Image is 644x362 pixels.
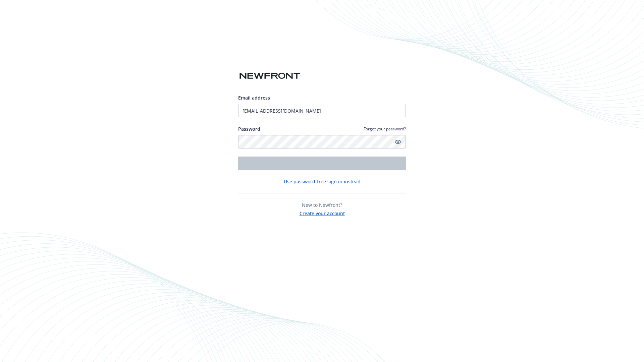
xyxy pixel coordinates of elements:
button: Use password-free sign in instead [284,178,361,185]
span: Email address [238,95,270,101]
a: Forgot your password? [364,126,406,132]
button: Login [238,157,406,170]
span: New to Newfront? [302,202,342,208]
input: Enter your email [238,104,406,117]
span: Login [316,160,328,166]
img: Newfront logo [238,70,302,82]
input: Enter your password [238,135,406,148]
label: Password [238,125,260,132]
a: Show password [394,138,402,146]
button: Create your account [300,208,345,217]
